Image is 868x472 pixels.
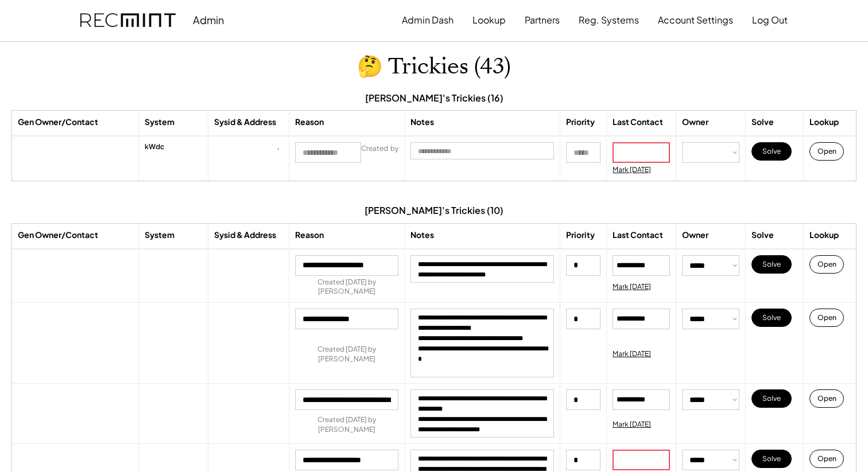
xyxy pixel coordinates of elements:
[579,9,639,32] button: Reg. Systems
[357,53,511,80] h1: 🤔 Trickies (43)
[751,389,792,408] button: Solve
[566,116,595,128] div: Priority
[809,142,844,161] button: Open
[365,204,503,217] div: [PERSON_NAME]'s Trickies (10)
[658,9,733,32] button: Account Settings
[613,349,651,359] div: Mark [DATE]
[751,255,792,274] button: Solve
[410,116,434,128] div: Notes
[613,282,651,292] div: Mark [DATE]
[809,116,839,128] div: Lookup
[613,165,651,175] div: Mark [DATE]
[751,229,774,241] div: Solve
[525,9,560,32] button: Partners
[809,389,844,408] button: Open
[472,9,506,32] button: Lookup
[682,116,708,128] div: Owner
[214,229,276,241] div: Sysid & Address
[80,13,176,28] img: recmint-logotype%403x.png
[751,450,792,468] button: Solve
[751,116,774,128] div: Solve
[295,278,398,297] div: Created [DATE] by [PERSON_NAME]
[809,229,839,241] div: Lookup
[365,92,503,104] div: [PERSON_NAME]'s Trickies (16)
[751,142,792,161] button: Solve
[295,229,324,241] div: Reason
[809,255,844,274] button: Open
[18,116,98,128] div: Gen Owner/Contact
[361,144,398,154] div: Created by
[682,229,708,241] div: Owner
[566,229,595,241] div: Priority
[410,229,434,241] div: Notes
[295,116,324,128] div: Reason
[809,309,844,327] button: Open
[214,116,276,128] div: Sysid & Address
[613,116,663,128] div: Last Contact
[18,229,98,241] div: Gen Owner/Contact
[277,142,279,152] div: ,
[752,9,788,32] button: Log Out
[145,229,175,241] div: System
[751,309,792,327] button: Solve
[402,9,454,32] button: Admin Dash
[145,142,164,152] div: kWdc
[295,345,398,364] div: Created [DATE] by [PERSON_NAME]
[295,415,398,435] div: Created [DATE] by [PERSON_NAME]
[613,420,651,430] div: Mark [DATE]
[613,229,663,241] div: Last Contact
[193,13,224,26] div: Admin
[809,450,844,468] button: Open
[145,116,175,128] div: System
